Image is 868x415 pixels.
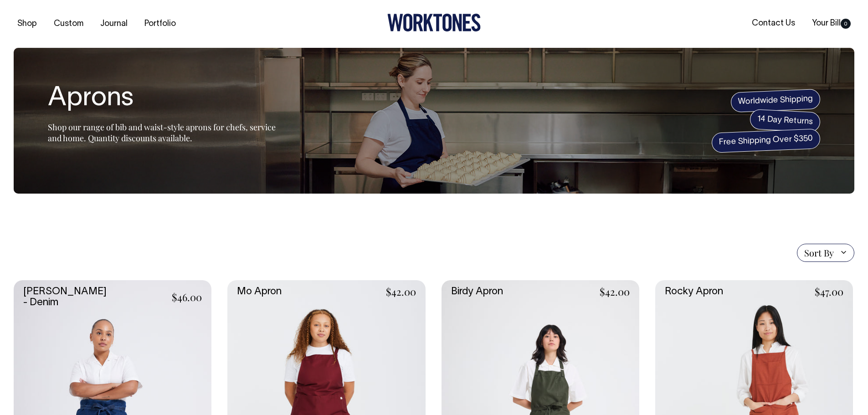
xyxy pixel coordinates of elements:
[711,128,821,153] span: Free Shipping Over $350
[48,84,276,113] h1: Aprons
[97,16,131,31] a: Journal
[50,16,87,31] a: Custom
[841,19,851,29] span: 0
[748,16,799,31] a: Contact Us
[750,109,821,133] span: 14 Day Returns
[730,89,821,113] span: Worldwide Shipping
[48,122,276,143] span: Shop our range of bib and waist-style aprons for chefs, service and home. Quantity discounts avai...
[141,16,180,31] a: Portfolio
[808,16,854,31] a: Your Bill0
[804,247,834,258] span: Sort By
[14,16,41,31] a: Shop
